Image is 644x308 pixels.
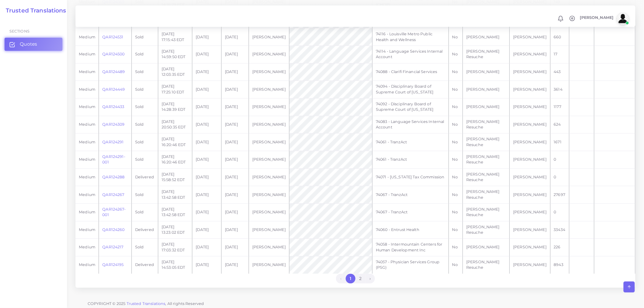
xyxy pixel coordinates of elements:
[249,256,289,274] td: [PERSON_NAME]
[550,186,569,204] td: 27697
[102,70,125,74] a: QAR124489
[102,122,124,127] a: QAR124309
[550,63,569,81] td: 443
[550,221,569,239] td: 33434
[249,169,289,186] td: [PERSON_NAME]
[102,245,123,250] a: QAR124217
[158,151,192,169] td: [DATE] 16:20:46 EDT
[372,204,449,221] td: 74067 - TranzAct
[372,169,449,186] td: 74071 - [US_STATE] Tax Commission
[158,81,192,99] td: [DATE] 17:25:10 EDT
[102,35,123,39] a: QAR124531
[550,256,569,274] td: 8943
[131,239,158,257] td: Sold
[158,256,192,274] td: [DATE] 14:53:05 EDT
[510,63,550,81] td: [PERSON_NAME]
[463,134,510,151] td: [PERSON_NAME] Resuche
[449,256,463,274] td: No
[79,52,95,57] span: medium
[102,87,125,92] a: QAR124449
[463,99,510,116] td: [PERSON_NAME]
[372,116,449,134] td: 74083 - Language Services Internal Account
[449,81,463,99] td: No
[249,46,289,64] td: [PERSON_NAME]
[372,81,449,99] td: 74094 - Disciplinary Board of Supreme Court of [US_STATE]
[550,134,569,151] td: 1671
[221,134,249,151] td: [DATE]
[131,46,158,64] td: Sold
[463,81,510,99] td: [PERSON_NAME]
[192,134,222,151] td: [DATE]
[102,175,124,180] a: QAR124288
[131,169,158,186] td: Delivered
[249,99,289,116] td: [PERSON_NAME]
[88,301,204,307] span: COPYRIGHT © 2025
[365,274,375,284] a: Next »
[79,122,95,127] span: medium
[131,186,158,204] td: Sold
[510,204,550,221] td: [PERSON_NAME]
[463,221,510,239] td: [PERSON_NAME] Resuche
[510,256,550,274] td: [PERSON_NAME]
[372,256,449,274] td: 74057 - Physician Services Group (PSG)
[102,263,124,267] a: QAR124195
[131,134,158,151] td: Sold
[192,169,222,186] td: [DATE]
[372,186,449,204] td: 74067 - TranzAct
[463,239,510,257] td: [PERSON_NAME]
[577,12,631,25] a: [PERSON_NAME]avatar
[463,256,510,274] td: [PERSON_NAME] Resuche
[192,63,222,81] td: [DATE]
[336,274,346,284] li: « Previous
[449,63,463,81] td: No
[131,256,158,274] td: Delivered
[449,239,463,257] td: No
[221,256,249,274] td: [DATE]
[192,221,222,239] td: [DATE]
[510,239,550,257] td: [PERSON_NAME]
[131,116,158,134] td: Sold
[131,81,158,99] td: Sold
[346,274,355,284] span: 1
[249,151,289,169] td: [PERSON_NAME]
[249,221,289,239] td: [PERSON_NAME]
[550,204,569,221] td: 0
[550,169,569,186] td: 0
[221,63,249,81] td: [DATE]
[221,99,249,116] td: [DATE]
[2,7,66,14] a: Trusted Translations
[79,228,95,232] span: medium
[131,28,158,46] td: Sold
[192,99,222,116] td: [DATE]
[221,116,249,134] td: [DATE]
[449,221,463,239] td: No
[192,186,222,204] td: [DATE]
[102,228,124,232] a: QAR124260
[5,38,62,51] a: Quotes
[550,239,569,257] td: 226
[249,63,289,81] td: [PERSON_NAME]
[249,116,289,134] td: [PERSON_NAME]
[550,81,569,99] td: 3614
[166,301,204,307] span: , All rights Reserved
[372,28,449,46] td: 74116 - Louisville Metro Public Health and Wellness
[463,204,510,221] td: [PERSON_NAME] Resuche
[249,204,289,221] td: [PERSON_NAME]
[355,274,365,284] a: 2
[131,63,158,81] td: Sold
[158,63,192,81] td: [DATE] 12:03:35 EDT
[158,186,192,204] td: [DATE] 13:42:58 EDT
[249,28,289,46] td: [PERSON_NAME]
[372,134,449,151] td: 74061 - TranzAct
[79,193,95,197] span: medium
[79,210,95,215] span: medium
[463,186,510,204] td: [PERSON_NAME] Resuche
[372,99,449,116] td: 74092 - Disciplinary Board of Supreme Court of [US_STATE]
[79,175,95,180] span: medium
[617,12,629,25] img: avatar
[510,116,550,134] td: [PERSON_NAME]
[510,221,550,239] td: [PERSON_NAME]
[372,239,449,257] td: 74058 - Intermountain Centers for Human Development Inc
[158,99,192,116] td: [DATE] 14:28:39 EDT
[221,221,249,239] td: [DATE]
